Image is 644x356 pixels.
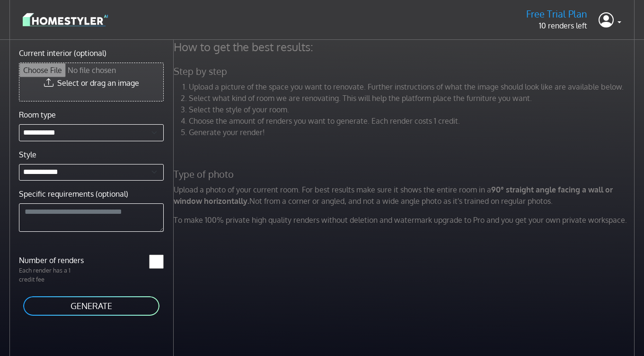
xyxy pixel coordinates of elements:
[13,266,91,284] p: Each render has a 1 credit fee
[168,168,643,180] h5: Type of photo
[168,65,643,77] h5: Step by step
[19,188,128,200] label: Specific requirements (optional)
[19,149,36,160] label: Style
[189,127,637,138] li: Generate your render!
[168,214,643,226] p: To make 100% private high quality renders without deletion and watermark upgrade to Pro and you g...
[189,104,637,115] li: Select the style of your room.
[189,81,637,92] li: Upload a picture of the space you want to renovate. Further instructions of what the image should...
[526,8,587,20] h5: Free Trial Plan
[13,255,91,266] label: Number of renders
[168,40,643,54] h4: How to get the best results:
[22,295,160,317] button: GENERATE
[526,20,587,31] p: 10 renders left
[19,109,56,120] label: Room type
[168,184,643,207] p: Upload a photo of your current room. For best results make sure it shows the entire room in a Not...
[23,11,108,28] img: logo-3de290ba35641baa71223ecac5eacb59cb85b4c7fdf211dc9aaecaaee71ea2f8.svg
[189,92,637,104] li: Select what kind of room we are renovating. This will help the platform place the furniture you w...
[189,115,637,127] li: Choose the amount of renders you want to generate. Each render costs 1 credit.
[19,47,106,59] label: Current interior (optional)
